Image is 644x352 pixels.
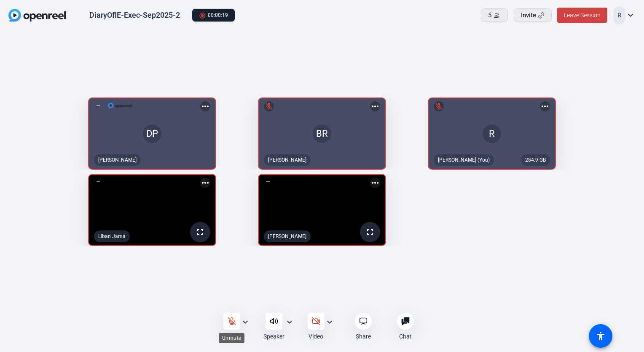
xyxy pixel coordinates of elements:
[596,331,606,341] mat-icon: accessibility
[356,332,371,341] div: Share
[613,6,625,24] div: R
[625,10,636,20] mat-icon: expand_more
[200,101,210,111] mat-icon: more_horiz
[370,178,380,188] mat-icon: more_horiz
[94,230,130,242] div: Liban Jama
[263,332,284,341] div: Speaker
[514,8,552,22] button: Invite
[483,125,501,143] div: R
[264,101,274,111] mat-icon: mic_off
[481,8,508,22] button: 5
[540,101,550,111] mat-icon: more_horiz
[399,332,412,341] div: Chat
[264,230,311,242] div: [PERSON_NAME]
[370,101,380,111] mat-icon: more_horiz
[564,12,601,19] span: Leave Session
[557,8,607,23] button: Leave Session
[107,101,133,110] img: logo
[200,178,210,188] mat-icon: more_horiz
[89,10,180,20] div: DiaryOfIE-Exec-Sep2025-2
[488,11,491,20] span: 5
[8,9,66,22] img: OpenReel logo
[313,125,331,143] div: BR
[264,154,311,166] div: [PERSON_NAME]
[309,332,323,341] div: Video
[365,227,375,237] mat-icon: fullscreen
[219,333,244,343] div: Unmute
[284,317,295,327] mat-icon: expand_more
[143,125,161,143] div: DP
[195,227,205,237] mat-icon: fullscreen
[434,154,494,166] div: [PERSON_NAME] (You)
[521,11,536,20] span: Invite
[325,317,335,327] mat-icon: expand_more
[240,317,250,327] mat-icon: expand_more
[434,101,444,111] mat-icon: mic_off
[94,154,141,166] div: [PERSON_NAME]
